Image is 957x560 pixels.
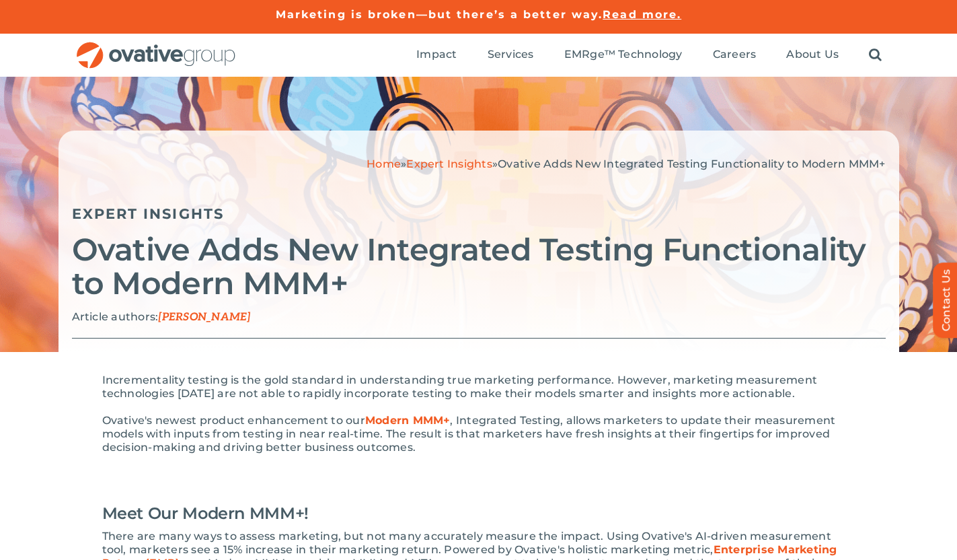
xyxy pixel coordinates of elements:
a: Careers [713,48,757,63]
a: Expert Insights [72,205,225,222]
a: Read more. [603,8,681,21]
p: Article authors: [72,310,886,324]
a: Services [488,48,534,63]
span: [PERSON_NAME] [158,311,250,324]
span: Ovative Adds New Integrated Testing Functionality to Modern MMM+ [498,157,885,170]
span: » » [367,157,885,170]
span: Careers [713,48,757,61]
a: About Us [786,48,839,63]
a: Marketing is broken—but there’s a better way. [276,8,603,21]
span: Impact [416,48,457,61]
span: EMRge™ Technology [564,48,683,61]
p: Incrementality testing is the gold standard in understanding true marketing performance. However,... [102,374,855,400]
a: Expert Insights [406,157,492,170]
span: About Us [786,48,839,61]
h2: Meet Our Modern MMM+! [102,497,855,530]
a: EMRge™ Technology [564,48,683,63]
a: Modern MMM+ [365,414,451,427]
nav: Menu [416,34,882,77]
p: Ovative's newest product enhancement to our , Integrated Testing, allows marketers to update thei... [102,414,855,454]
a: Search [869,48,882,63]
h2: Ovative Adds New Integrated Testing Functionality to Modern MMM+ [72,233,886,300]
a: Home [367,157,401,170]
a: OG_Full_horizontal_RGB [75,40,237,53]
a: Impact [416,48,457,63]
span: Services [488,48,534,61]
